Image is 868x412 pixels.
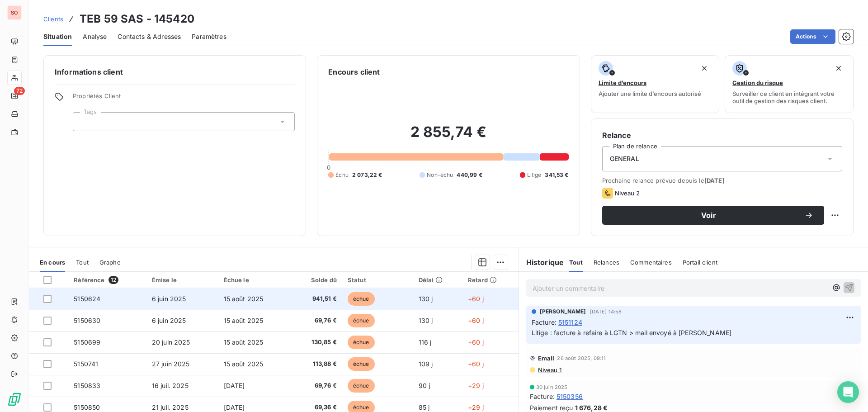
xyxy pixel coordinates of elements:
div: Échue le [224,276,284,284]
span: échue [348,357,375,371]
span: Litige : facture à refaire à LGTN > mail envoyé à [PERSON_NAME] [532,329,731,336]
span: [DATE] 14:58 [590,309,622,314]
span: Email [538,355,555,362]
input: Ajouter une valeur [80,118,88,126]
div: Référence [74,276,141,284]
span: 5150624 [74,295,100,303]
span: 12 [108,276,118,284]
h6: Encours client [328,66,380,77]
span: Litige [527,171,542,179]
span: 90 j [419,382,430,389]
button: Gestion du risqueSurveiller ce client en intégrant votre outil de gestion des risques client. [725,55,854,113]
span: 5150741 [74,360,98,368]
span: 16 juil. 2025 [152,382,189,389]
span: 5151124 [558,317,582,327]
span: 21 juil. 2025 [152,403,189,411]
div: Émise le [152,276,213,284]
span: Tout [569,259,583,266]
span: 15 août 2025 [224,295,264,303]
span: Portail client [683,259,717,266]
span: Analyse [83,32,107,41]
span: Gestion du risque [732,79,783,86]
span: Clients [43,15,63,23]
span: Tout [76,259,89,266]
h6: Historique [519,257,564,268]
span: 109 j [419,360,433,368]
span: 116 j [419,338,432,346]
span: +60 j [468,317,484,324]
span: 15 août 2025 [224,317,264,324]
span: +60 j [468,360,484,368]
div: Délai [419,276,457,284]
span: [DATE] [224,382,245,389]
span: 69,76 € [295,316,337,325]
span: Niveau 2 [615,189,640,197]
span: [PERSON_NAME] [540,308,586,316]
span: Contacts & Adresses [118,32,181,41]
span: 130 j [419,295,433,303]
span: Situation [43,32,72,41]
div: SO [7,5,22,20]
h2: 2 855,74 € [328,123,568,150]
span: 113,88 € [295,360,337,369]
span: échue [348,292,375,306]
span: 5150356 [557,392,583,401]
span: [DATE] [704,177,725,184]
a: Clients [43,14,63,24]
span: 5150833 [74,382,100,389]
span: 85 j [419,403,430,411]
span: Propriétés Client [73,92,295,105]
span: Commentaires [630,259,672,266]
span: 341,53 € [545,171,568,179]
span: 27 juin 2025 [152,360,190,368]
span: 6 juin 2025 [152,295,186,303]
span: En cours [40,259,65,266]
span: +60 j [468,295,484,303]
span: 130 j [419,317,433,324]
span: +29 j [468,382,484,389]
button: Voir [602,206,824,225]
span: GENERAL [610,154,639,163]
span: Facture : [532,317,557,327]
button: Actions [790,29,835,44]
span: 20 juin 2025 [152,338,190,346]
span: Paramètres [192,32,226,41]
span: Échu [335,171,349,179]
span: 26 août 2025, 09:11 [557,355,606,361]
span: Non-échu [427,171,453,179]
div: Statut [348,276,408,284]
span: Prochaine relance prévue depuis le [602,177,842,184]
div: Open Intercom Messenger [837,381,859,403]
span: Ajouter une limite d’encours autorisé [599,90,701,97]
span: 5150699 [74,338,100,346]
h6: Relance [602,130,842,141]
div: Retard [468,276,513,284]
span: Limite d’encours [599,79,646,86]
span: Facture : [530,392,555,401]
span: 130,85 € [295,338,337,347]
span: Niveau 1 [537,366,561,374]
span: 941,51 € [295,294,337,303]
img: Logo LeanPay [7,392,22,407]
h3: TEB 59 SAS - 145420 [80,11,194,27]
span: échue [348,379,375,393]
span: 69,76 € [295,381,337,390]
div: Solde dû [295,276,337,284]
span: 15 août 2025 [224,338,264,346]
span: Relances [594,259,619,266]
span: +29 j [468,403,484,411]
span: 6 juin 2025 [152,317,186,324]
span: [DATE] [224,403,245,411]
span: échue [348,336,375,349]
span: 5150630 [74,317,100,324]
span: 440,99 € [457,171,482,179]
span: 30 juin 2025 [536,384,568,390]
span: 5150850 [74,403,100,411]
span: 72 [14,87,25,95]
button: Limite d’encoursAjouter une limite d’encours autorisé [591,55,720,113]
span: échue [348,314,375,327]
span: Graphe [99,259,121,266]
span: Surveiller ce client en intégrant votre outil de gestion des risques client. [732,90,846,104]
span: 2 073,22 € [352,171,382,179]
span: 69,36 € [295,403,337,412]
